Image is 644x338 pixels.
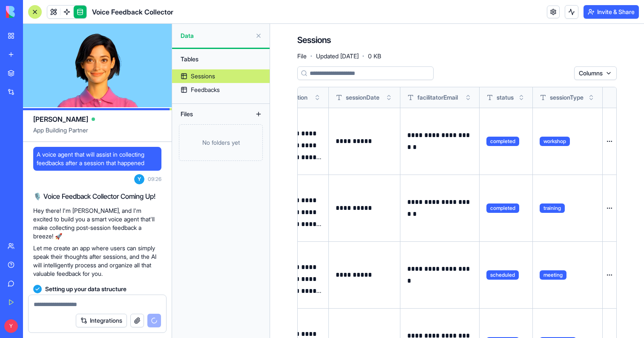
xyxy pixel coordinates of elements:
[313,93,322,102] button: Toggle sort
[4,319,18,333] span: Y
[45,285,126,293] span: Setting up your data structure
[172,69,270,83] a: Sessions
[92,7,173,17] span: Voice Feedback Collector
[574,66,617,80] button: Columns
[179,124,263,161] div: No folders yet
[191,72,215,80] div: Sessions
[540,270,566,280] span: meeting
[517,93,526,102] button: Toggle sort
[310,49,313,63] span: ·
[76,314,127,327] button: Integrations
[172,83,270,97] a: Feedbacks
[584,5,639,19] button: Invite & Share
[148,176,161,183] span: 09:26
[486,270,519,280] span: scheduled
[33,206,161,241] p: Hey there! I'm [PERSON_NAME], and I'm excited to build you a smart voice agent that'll make colle...
[540,203,565,213] span: training
[6,6,59,18] img: logo
[368,52,381,60] span: 0 KB
[587,93,595,102] button: Toggle sort
[385,93,393,102] button: Toggle sort
[486,203,519,213] span: completed
[176,107,244,121] div: Files
[362,49,365,63] span: ·
[346,93,379,102] span: sessionDate
[191,86,220,94] div: Feedbacks
[172,124,270,161] a: No folders yet
[297,52,307,60] span: File
[417,93,458,102] span: facilitatorEmail
[297,34,331,46] h4: Sessions
[134,174,144,184] span: Y
[486,137,519,146] span: completed
[540,137,570,146] span: workshop
[37,150,158,167] span: A voice agent that will assist in collecting feedbacks after a session that happened
[33,126,161,141] span: App Building Partner
[497,93,514,102] span: status
[464,93,472,102] button: Toggle sort
[316,52,359,60] span: Updated [DATE]
[176,52,265,66] div: Tables
[181,32,252,40] span: Data
[33,244,161,278] p: Let me create an app where users can simply speak their thoughts after sessions, and the AI will ...
[33,191,161,201] h2: 🎙️ Voice Feedback Collector Coming Up!
[33,114,88,124] span: [PERSON_NAME]
[550,93,584,102] span: sessionType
